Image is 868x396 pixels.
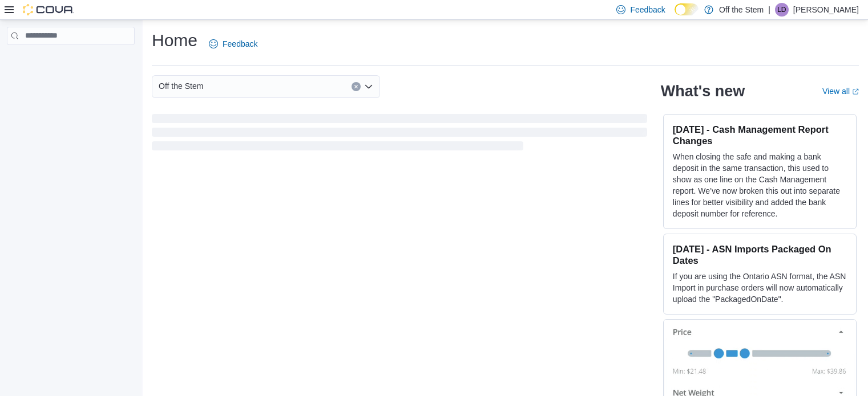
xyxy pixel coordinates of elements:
img: Cova [23,4,74,15]
p: Off the Stem [719,3,764,17]
h3: [DATE] - ASN Imports Packaged On Dates [673,243,847,266]
button: Clear input [352,82,361,91]
span: Feedback [630,4,665,15]
h1: Home [152,29,197,52]
span: Off the Stem [159,79,203,93]
p: [PERSON_NAME] [793,3,859,17]
svg: External link [852,88,859,95]
span: Feedback [223,38,257,50]
input: Dark Mode [675,3,699,15]
span: LD [777,3,786,17]
a: Feedback [204,32,262,55]
p: If you are using the Ontario ASN format, the ASN Import in purchase orders will now automatically... [673,271,847,305]
span: Loading [152,116,647,153]
nav: Complex example [7,47,135,75]
p: When closing the safe and making a bank deposit in the same transaction, this used to show as one... [673,151,847,219]
div: Luc Dinnissen [775,3,789,17]
button: Open list of options [364,82,373,91]
h2: What's new [661,82,745,100]
p: | [768,3,770,17]
a: View allExternal link [822,87,859,96]
h3: [DATE] - Cash Management Report Changes [673,124,847,146]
